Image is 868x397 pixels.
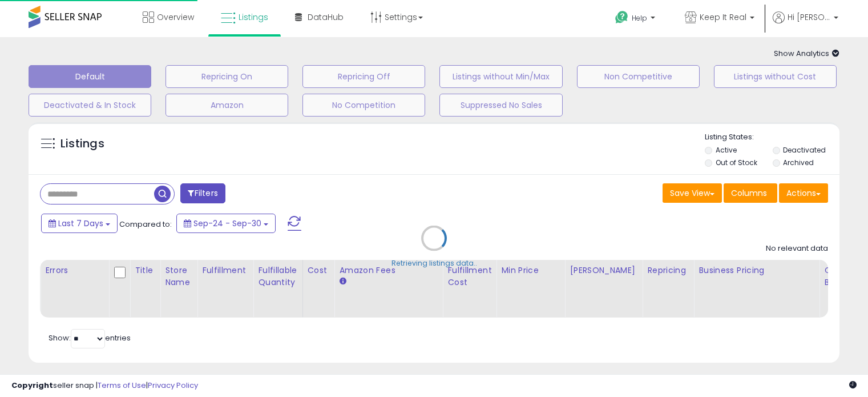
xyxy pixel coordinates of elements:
[439,94,562,117] button: Suppressed No Sales
[98,380,146,391] a: Terms of Use
[11,380,198,391] div: seller snap | |
[577,65,700,88] button: Non Competitive
[157,11,194,23] span: Overview
[165,94,288,117] button: Amazon
[606,2,667,37] a: Help
[308,11,344,23] span: DataHub
[391,258,477,268] div: Retrieving listings data..
[788,11,830,23] span: Hi [PERSON_NAME]
[714,65,837,88] button: Listings without Cost
[632,13,647,23] span: Help
[165,65,288,88] button: Repricing On
[774,48,839,59] span: Show Analytics
[29,65,151,88] button: Default
[302,94,425,117] button: No Competition
[239,11,268,23] span: Listings
[11,380,53,391] strong: Copyright
[615,10,629,25] i: Get Help
[302,65,425,88] button: Repricing Off
[439,65,562,88] button: Listings without Min/Max
[773,11,838,37] a: Hi [PERSON_NAME]
[700,11,746,23] span: Keep It Real
[148,380,198,391] a: Privacy Policy
[29,94,151,117] button: Deactivated & In Stock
